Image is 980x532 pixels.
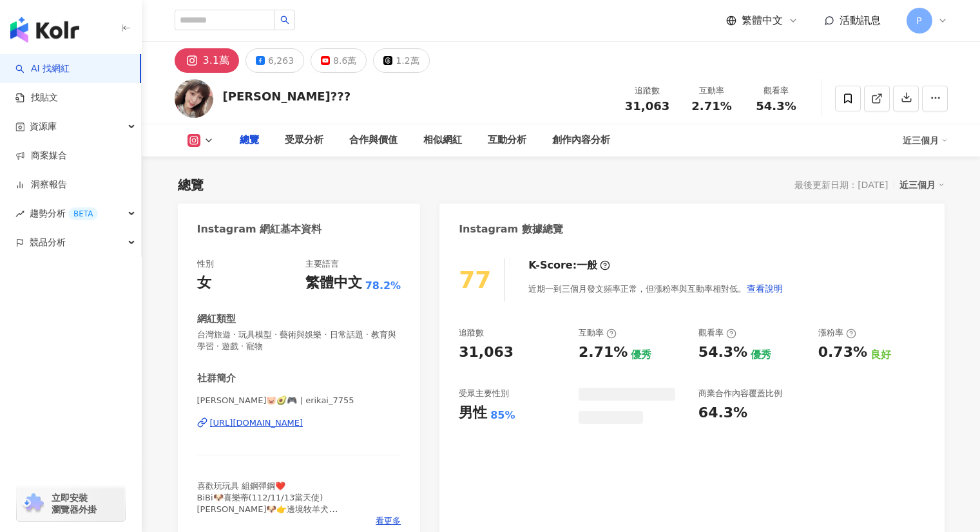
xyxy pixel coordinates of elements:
div: 6,263 [268,52,294,70]
span: 立即安裝 瀏覽器外掛 [52,492,97,515]
span: 喜歡玩玩具 組鋼彈鋼❤️ BiBi🐶喜樂蒂(112/11/13當天使) [PERSON_NAME]🐶👉邊境牧羊犬 FB/YT🔍[PERSON_NAME] [197,481,338,526]
span: 趨勢分析 [30,199,98,228]
button: 查看說明 [746,276,783,301]
div: 性別 [197,258,214,270]
span: 2.71% [691,100,731,113]
span: 活動訊息 [840,14,881,26]
div: 互動分析 [488,133,526,148]
a: 商案媒合 [15,149,67,162]
a: 找貼文 [15,91,58,104]
div: 追蹤數 [623,84,672,97]
div: 漲粉率 [818,327,856,339]
div: 相似網紅 [423,133,462,148]
span: 78.2% [365,279,401,293]
div: 3.1萬 [203,52,229,70]
div: 社群簡介 [197,372,236,385]
span: 資源庫 [30,112,57,141]
div: 合作與價值 [349,133,398,148]
span: 看更多 [376,515,401,527]
div: 77 [459,267,491,293]
div: Instagram 數據總覽 [459,222,563,236]
div: 男性 [459,403,487,423]
span: 54.3% [756,100,796,113]
div: [PERSON_NAME]??? [223,88,351,104]
div: BETA [68,207,98,220]
div: 優秀 [631,348,651,362]
div: 1.2萬 [396,52,419,70]
div: 近三個月 [899,176,945,193]
div: Instagram 網紅基本資料 [197,222,322,236]
div: 網紅類型 [197,312,236,326]
div: 互動率 [687,84,736,97]
div: 0.73% [818,343,867,363]
div: 近期一到三個月發文頻率正常，但漲粉率與互動率相對低。 [528,276,783,301]
a: [URL][DOMAIN_NAME] [197,417,401,429]
a: searchAI 找網紅 [15,62,70,75]
div: 互動率 [579,327,617,339]
span: 競品分析 [30,228,66,257]
div: K-Score : [528,258,610,272]
span: 台灣旅遊 · 玩具模型 · 藝術與娛樂 · 日常話題 · 教育與學習 · 遊戲 · 寵物 [197,329,401,352]
div: 觀看率 [698,327,736,339]
div: 8.6萬 [333,52,356,70]
button: 6,263 [245,48,304,73]
button: 3.1萬 [175,48,239,73]
a: 洞察報告 [15,178,67,191]
img: KOL Avatar [175,79,213,118]
div: 64.3% [698,403,747,423]
img: logo [10,17,79,43]
div: 追蹤數 [459,327,484,339]
button: 8.6萬 [311,48,367,73]
div: 2.71% [579,343,628,363]
div: 創作內容分析 [552,133,610,148]
div: 最後更新日期：[DATE] [794,180,888,190]
span: [PERSON_NAME]🐷🥑🎮 | erikai_7755 [197,395,401,406]
div: 商業合作內容覆蓋比例 [698,388,782,399]
div: [URL][DOMAIN_NAME] [210,417,303,429]
div: 總覽 [240,133,259,148]
a: chrome extension立即安裝 瀏覽器外掛 [17,486,125,521]
div: 31,063 [459,343,514,363]
div: 優秀 [751,348,771,362]
span: search [280,15,289,24]
div: 觀看率 [752,84,801,97]
span: rise [15,209,24,218]
div: 54.3% [698,343,747,363]
div: 近三個月 [903,130,948,151]
button: 1.2萬 [373,48,429,73]
div: 繁體中文 [305,273,362,293]
div: 良好 [870,348,891,362]
span: P [916,14,921,28]
div: 85% [490,408,515,423]
span: 查看說明 [747,283,783,294]
img: chrome extension [21,493,46,514]
div: 女 [197,273,211,293]
div: 受眾分析 [285,133,323,148]
div: 總覽 [178,176,204,194]
div: 受眾主要性別 [459,388,509,399]
div: 一般 [577,258,597,272]
span: 31,063 [625,99,669,113]
span: 繁體中文 [742,14,783,28]
div: 主要語言 [305,258,339,270]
